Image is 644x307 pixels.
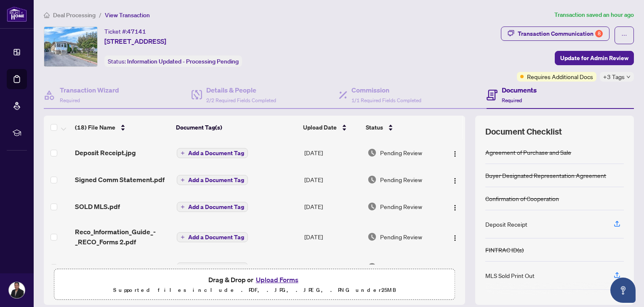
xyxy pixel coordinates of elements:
div: Confirmation of Cooperation [485,194,559,203]
th: Document Tag(s) [173,116,299,139]
article: Transaction saved an hour ago [554,10,634,20]
button: Add a Document Tag [177,202,248,212]
span: Drag & Drop or [208,274,301,285]
button: Add a Document Tag [177,262,248,273]
img: Document Status [367,175,377,184]
img: Document Status [367,232,377,241]
img: Logo [452,177,458,184]
span: home [44,12,50,18]
span: Information Updated - Processing Pending [127,58,239,65]
span: Status [366,123,383,132]
img: IMG-W12211652_1.jpg [44,27,97,66]
span: Signed Comm Statement.pdf [75,175,165,185]
button: Upload Forms [253,274,301,285]
span: 1_DigiSign_Sched_B.pdf [75,262,150,272]
button: Update for Admin Review [555,51,634,65]
div: Ticket #: [104,26,146,36]
span: Document Checklist [485,126,562,138]
button: Add a Document Tag [177,175,248,185]
img: Logo [452,204,458,211]
button: Add a Document Tag [177,232,248,242]
td: [DATE] [301,254,364,281]
span: plus [181,151,185,155]
button: Logo [448,230,462,243]
span: Add a Document Tag [188,234,244,240]
button: Add a Document Tag [177,232,248,243]
span: (18) File Name [75,123,115,132]
span: 2/2 Required Fields Completed [206,97,276,103]
button: Logo [448,173,462,186]
span: Add a Document Tag [188,204,244,210]
div: 8 [595,30,603,37]
span: down [626,75,631,79]
span: 1/1 Required Fields Completed [351,97,421,103]
div: Status: [104,56,242,67]
div: MLS Sold Print Out [485,271,535,280]
span: [STREET_ADDRESS] [104,36,166,46]
span: Reco_Information_Guide_-_RECO_Forms 2.pdf [75,227,170,247]
li: / [99,10,101,20]
td: [DATE] [301,220,364,254]
img: Logo [452,235,458,241]
img: Document Status [367,202,377,211]
img: Document Status [367,148,377,157]
button: Add a Document Tag [177,262,248,273]
td: [DATE] [301,139,364,166]
th: Status [362,116,441,139]
button: Transaction Communication8 [501,26,609,41]
span: Requires Additional Docs [527,72,593,81]
span: Pending Review [380,148,422,157]
img: Logo [452,151,458,157]
th: (18) File Name [72,116,173,139]
span: plus [181,235,185,239]
h4: Documents [502,85,537,95]
span: Required [60,97,80,103]
span: Update for Admin Review [560,51,628,65]
button: Add a Document Tag [177,148,248,159]
span: Upload Date [303,123,337,132]
div: Agreement of Purchase and Sale [485,148,571,157]
button: Logo [448,200,462,213]
span: ellipsis [621,32,627,38]
span: +3 Tags [603,72,625,82]
span: plus [181,205,185,209]
span: Pending Review [380,262,422,272]
td: [DATE] [301,166,364,193]
h4: Details & People [206,85,276,95]
td: [DATE] [301,193,364,220]
span: View Transaction [105,11,150,19]
img: logo [7,6,27,22]
span: Deal Processing [53,11,96,19]
button: Add a Document Tag [177,201,248,212]
button: Add a Document Tag [177,175,248,185]
button: Logo [448,146,462,159]
h4: Commission [351,85,421,95]
span: Add a Document Tag [188,150,244,156]
span: Drag & Drop orUpload FormsSupported files include .PDF, .JPG, .JPEG, .PNG under25MB [54,269,455,300]
span: Add a Document Tag [188,265,244,270]
p: Supported files include .PDF, .JPG, .JPEG, .PNG under 25 MB [59,285,450,295]
span: Pending Review [380,202,422,211]
button: Add a Document Tag [177,148,248,158]
div: FINTRAC ID(s) [485,245,524,254]
span: Pending Review [380,232,422,241]
button: Logo [448,260,462,274]
img: Document Status [367,262,377,272]
span: Pending Review [380,175,422,184]
span: SOLD MLS.pdf [75,201,120,212]
h4: Transaction Wizard [60,85,119,95]
div: Deposit Receipt [485,220,527,229]
span: 47141 [127,28,146,35]
th: Upload Date [300,116,362,139]
div: Buyer Designated Representation Agreement [485,171,606,180]
div: Transaction Communication [518,27,603,40]
img: Profile Icon [9,282,25,298]
span: Deposit Receipt.jpg [75,148,136,158]
span: Add a Document Tag [188,177,244,183]
span: Required [502,97,522,103]
button: Open asap [610,278,636,303]
span: plus [181,178,185,182]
